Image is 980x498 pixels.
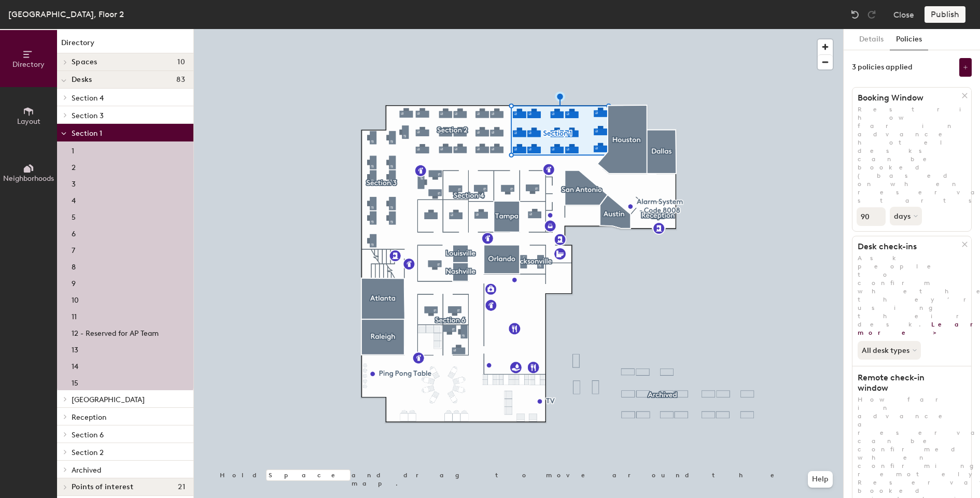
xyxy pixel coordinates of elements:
span: Spaces [72,58,97,66]
span: 21 [178,483,185,491]
h1: Desk check-ins [852,241,962,252]
span: 10 [177,58,185,66]
span: Archived [72,466,101,475]
p: 4 [72,193,76,205]
p: 13 [72,343,78,354]
h1: Booking Window [852,93,962,103]
button: Policies [890,29,928,50]
button: Help [808,471,833,488]
button: Details [853,29,890,50]
span: Desks [72,76,92,84]
div: 3 policies applied [852,63,913,72]
span: Section 4 [72,94,104,103]
div: [GEOGRAPHIC_DATA], Floor 2 [8,8,124,21]
button: All desk types [858,341,921,360]
button: days [890,207,922,225]
span: Points of interest [72,483,133,491]
img: Undo [850,9,860,20]
p: 15 [72,376,78,388]
img: Redo [866,9,877,20]
h1: Directory [57,37,193,53]
p: 7 [72,243,75,255]
p: 9 [72,276,76,288]
p: 12 - Reserved for AP Team [72,326,159,338]
p: 1 [72,144,74,155]
span: Section 1 [72,129,102,138]
span: [GEOGRAPHIC_DATA] [72,395,145,404]
span: Section 2 [72,448,104,457]
span: Section 3 [72,111,104,120]
p: 6 [72,226,76,238]
span: Neighborhoods [3,174,54,183]
p: 5 [72,210,76,222]
span: Section 6 [72,431,104,439]
span: 83 [176,76,185,84]
p: 11 [72,309,77,321]
button: Close [893,6,914,23]
span: Layout [17,117,40,126]
p: 2 [72,160,76,172]
span: Reception [72,413,106,422]
p: 10 [72,293,79,305]
p: Restrict how far in advance hotel desks can be booked (based on when reservation starts). [852,105,971,205]
p: 8 [72,260,76,272]
span: Directory [12,60,45,69]
h1: Remote check-in window [852,373,962,393]
p: 14 [72,359,78,371]
p: 3 [72,177,76,189]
